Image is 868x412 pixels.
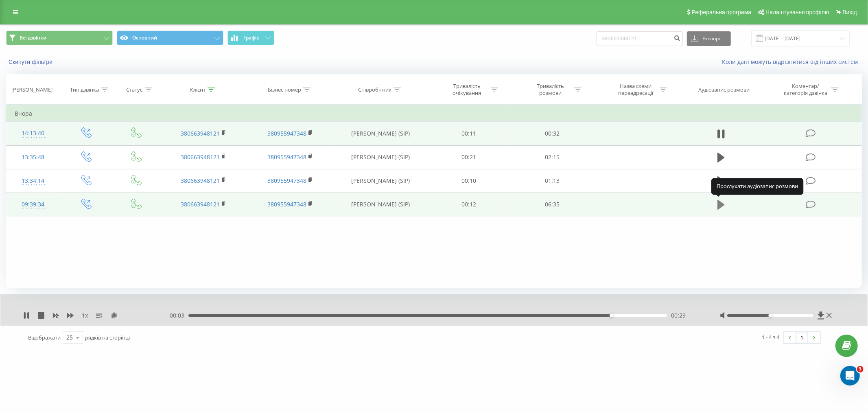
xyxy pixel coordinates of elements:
[66,333,73,342] div: 25
[267,153,306,161] a: 380955947348
[267,200,306,208] a: 380955947348
[529,83,572,96] div: Тривалість розмови
[334,169,427,193] td: [PERSON_NAME] (SIP)
[769,314,772,317] div: Accessibility label
[15,197,52,213] div: 09:39:34
[610,314,613,317] div: Accessibility label
[334,122,427,145] td: [PERSON_NAME] (SIP)
[6,31,113,45] button: Всі дзвінки
[334,193,427,216] td: [PERSON_NAME] (SIP)
[762,333,780,341] div: 1 - 4 з 4
[6,58,57,66] button: Скинути фільтри
[692,9,752,15] span: Реферальна програма
[782,83,829,96] div: Коментар/категорія дзвінка
[698,86,750,93] div: Аудіозапис розмови
[358,86,391,93] div: Співробітник
[843,9,857,15] span: Вихід
[85,334,130,341] span: рядків на сторінці
[15,149,52,165] div: 13:35:48
[427,169,511,193] td: 00:10
[687,31,731,46] button: Експорт
[427,122,511,145] td: 00:11
[597,31,683,46] input: Пошук за номером
[15,173,52,189] div: 13:34:14
[190,86,206,93] div: Клієнт
[127,86,143,93] div: Статус
[28,334,61,341] span: Відображати
[614,83,658,96] div: Назва схеми переадресації
[15,125,52,141] div: 14:13:40
[427,193,511,216] td: 00:12
[334,145,427,169] td: [PERSON_NAME] (SIP)
[857,366,864,373] span: 3
[82,311,88,320] span: 1 x
[181,200,220,208] a: 380663948121
[511,193,594,216] td: 06:35
[7,105,862,122] td: Вчора
[511,169,594,193] td: 01:13
[168,311,188,320] span: - 00:03
[511,145,594,169] td: 02:15
[117,31,223,45] button: Основний
[765,9,829,15] span: Налаштування профілю
[11,86,52,93] div: [PERSON_NAME]
[70,86,99,93] div: Тип дзвінка
[445,83,489,96] div: Тривалість очікування
[511,122,594,145] td: 00:32
[20,35,46,41] span: Всі дзвінки
[181,129,220,137] a: 380663948121
[427,145,511,169] td: 00:21
[711,178,804,195] div: Прослухати аудіозапис розмови
[267,129,306,137] a: 380955947348
[227,31,274,45] button: Графік
[267,177,306,184] a: 380955947348
[796,332,808,343] a: 1
[243,35,259,41] span: Графік
[840,366,860,386] iframe: Intercom live chat
[181,153,220,161] a: 380663948121
[722,58,862,66] a: Коли дані можуть відрізнятися вiд інших систем
[268,86,301,93] div: Бізнес номер
[671,311,686,320] span: 00:29
[181,177,220,184] a: 380663948121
